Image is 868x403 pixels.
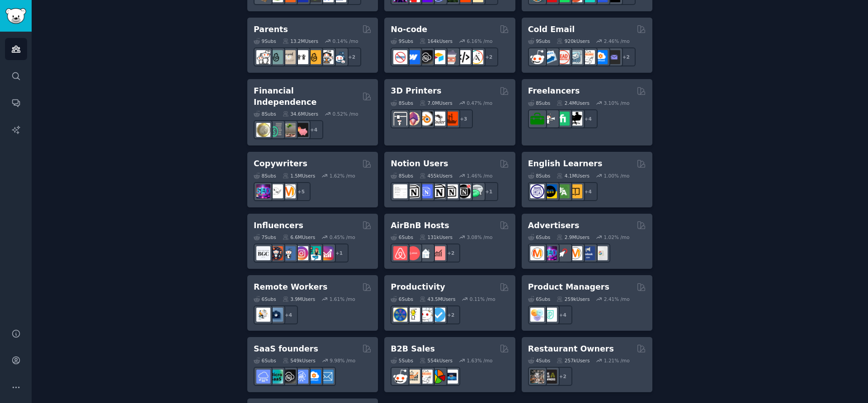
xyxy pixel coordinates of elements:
img: B2BSaaS [307,370,321,384]
div: 1.61 % /mo [330,296,355,302]
div: 164k Users [420,38,453,44]
img: SEO [256,184,270,198]
img: PPC [556,246,570,260]
div: + 5 [292,182,311,201]
img: microsaas [269,370,283,384]
img: Freelancers [568,112,582,126]
img: BarOwners [543,370,557,384]
img: FinancialPlanning [269,123,283,137]
img: restaurantowners [530,370,544,384]
img: productivity [419,308,433,322]
h2: Restaurant Owners [528,343,614,355]
div: + 4 [304,120,323,139]
div: 7 Sub s [254,234,276,240]
img: work [269,308,283,322]
div: + 1 [330,244,349,262]
div: + 4 [579,109,598,128]
div: 6.16 % /mo [467,38,493,44]
img: RemoteJobs [256,308,270,322]
h2: Influencers [254,220,303,231]
h2: English Learners [528,158,603,169]
img: ProductManagement [530,308,544,322]
div: 6 Sub s [254,296,276,302]
div: + 4 [553,305,572,324]
img: b2b_sales [581,50,595,64]
img: B2BSales [431,370,445,384]
img: FacebookAds [581,246,595,260]
div: 1.5M Users [283,173,316,179]
div: 6 Sub s [391,296,413,302]
div: 0.47 % /mo [467,100,492,106]
img: SingleParents [269,50,283,64]
h2: Freelancers [528,85,580,97]
img: InstagramMarketing [294,246,308,260]
img: coldemail [568,50,582,64]
div: 2.9M Users [557,234,590,240]
img: marketing [530,246,544,260]
img: beyondthebump [282,50,296,64]
img: toddlers [294,50,308,64]
img: BeautyGuruChatter [256,246,270,260]
img: LeadGeneration [556,50,570,64]
div: 9 Sub s [254,38,276,44]
img: NoCodeMovement [457,50,471,64]
img: B2BSaaS [594,50,608,64]
div: + 2 [553,367,572,386]
img: NewParents [307,50,321,64]
img: webflow [406,50,420,64]
div: 0.52 % /mo [333,111,359,117]
img: googleads [594,246,608,260]
img: NotionGeeks [431,184,445,198]
div: 8 Sub s [254,173,276,179]
div: 8 Sub s [528,173,551,179]
div: 8 Sub s [254,111,276,117]
img: content_marketing [282,184,296,198]
div: + 2 [342,47,361,66]
img: forhire [530,112,544,126]
div: 257k Users [557,357,590,364]
img: Airtable [431,50,445,64]
img: fatFIRE [294,123,308,137]
img: airbnb_hosts [393,246,407,260]
div: + 4 [279,305,298,324]
img: blender [419,112,433,126]
img: Fiverr [556,112,570,126]
div: + 1 [479,182,498,201]
img: KeepWriting [269,184,283,198]
div: 0.45 % /mo [330,234,355,240]
div: 9 Sub s [391,38,413,44]
h2: B2B Sales [391,343,435,355]
img: NotionPromote [469,184,483,198]
img: SaaS_Email_Marketing [320,370,334,384]
h2: No-code [391,24,427,35]
h2: Notion Users [391,158,448,169]
img: Emailmarketing [543,50,557,64]
div: 1.02 % /mo [604,234,630,240]
div: 9.98 % /mo [330,357,355,364]
div: 131k Users [420,234,453,240]
img: getdisciplined [431,308,445,322]
div: 1.63 % /mo [467,357,493,364]
img: daddit [256,50,270,64]
div: 6.6M Users [283,234,316,240]
div: 3.9M Users [283,296,316,302]
h2: Productivity [391,281,445,293]
img: InstagramGrowthTips [320,246,334,260]
h2: Financial Independence [254,85,359,108]
h2: SaaS founders [254,343,318,355]
h2: Product Managers [528,281,609,293]
img: sales [530,50,544,64]
img: EnglishLearning [543,184,557,198]
img: freelance_forhire [543,112,557,126]
img: 3Dprinting [393,112,407,126]
img: socialmedia [269,246,283,260]
div: + 3 [454,109,473,128]
img: ender3 [431,112,445,126]
div: 7.0M Users [420,100,453,106]
img: GummySearch logo [5,8,26,24]
div: 1.62 % /mo [330,173,355,179]
div: 2.4M Users [557,100,590,106]
div: 549k Users [283,357,316,364]
img: Fire [282,123,296,137]
div: 2.41 % /mo [604,296,630,302]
